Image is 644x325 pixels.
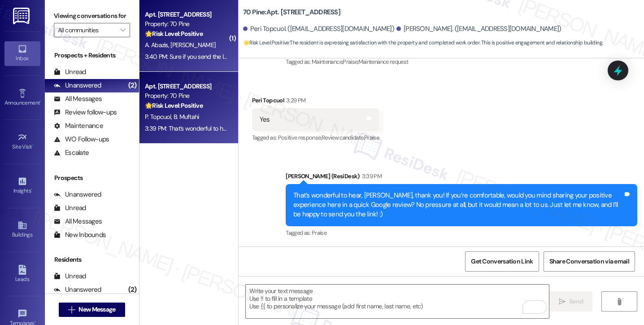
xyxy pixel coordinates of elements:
[13,8,31,24] img: ResiDesk Logo
[396,24,561,34] div: [PERSON_NAME]. ([EMAIL_ADDRESS][DOMAIN_NAME])
[364,134,379,141] span: Praise
[54,285,101,294] div: Unanswered
[286,171,637,184] div: [PERSON_NAME] (ResiDesk)
[54,272,86,281] div: Unread
[4,41,40,66] a: Inbox
[246,285,549,318] textarea: To enrich screen reader interactions, please activate Accessibility in Grammarly extension settings
[284,96,305,105] div: 3:29 PM
[243,39,289,46] strong: 🌟 Risk Level: Positive
[549,257,629,266] span: Share Conversation via email
[54,94,102,104] div: All Messages
[32,142,34,149] span: •
[358,58,409,66] span: Maintenance request
[4,218,40,242] a: Buildings
[54,148,89,158] div: Escalate
[54,135,109,144] div: WO Follow-ups
[286,226,637,239] div: Tagged as:
[54,190,101,199] div: Unanswered
[78,305,115,314] span: New Message
[120,26,125,34] i: 
[126,283,139,297] div: (2)
[145,41,170,49] span: A. Abazis
[465,251,539,272] button: Get Conversation Link
[312,58,343,66] span: Maintenance ,
[45,51,139,60] div: Prospects + Residents
[252,96,379,108] div: Peri Topcuol
[243,24,394,34] div: Peri Topcuol. ([EMAIL_ADDRESS][DOMAIN_NAME])
[54,108,117,117] div: Review follow-ups
[145,101,203,110] strong: 🌟 Risk Level: Positive
[45,173,139,183] div: Prospects
[173,113,199,121] span: B. Muftahi
[4,130,40,154] a: Site Visit •
[343,58,358,66] span: Praise ,
[243,8,340,17] b: 70 Pine: Apt. [STREET_ADDRESS]
[145,91,228,101] div: Property: 70 Pine
[54,203,86,213] div: Unread
[54,9,130,23] label: Viewing conversations for
[145,10,228,19] div: Apt. [STREET_ADDRESS]
[145,113,174,121] span: P. Topcuol
[59,303,125,317] button: New Message
[54,121,103,131] div: Maintenance
[170,41,215,49] span: [PERSON_NAME]
[40,98,41,105] span: •
[145,30,203,38] strong: 🌟 Risk Level: Positive
[616,298,622,305] i: 
[54,217,102,226] div: All Messages
[471,257,533,266] span: Get Conversation Link
[145,82,228,91] div: Apt. [STREET_ADDRESS]
[544,251,635,272] button: Share Conversation via email
[286,55,637,68] div: Tagged as:
[569,297,583,306] span: Send
[260,115,270,124] div: Yes
[549,291,593,312] button: Send
[322,134,364,141] span: Review candidate ,
[4,262,40,286] a: Leads
[312,229,326,237] span: Praise
[54,81,101,90] div: Unanswered
[54,67,86,77] div: Unread
[54,230,106,240] div: New Inbounds
[145,53,273,61] div: 3:40 PM: Sure if you send the link I'll write a review
[126,79,139,92] div: (2)
[58,23,116,37] input: All communities
[68,306,75,313] i: 
[145,19,228,29] div: Property: 70 Pine
[4,174,40,198] a: Insights •
[35,319,36,325] span: •
[45,255,139,264] div: Residents
[360,171,382,181] div: 3:39 PM
[252,131,379,144] div: Tagged as:
[243,38,603,48] span: : The resident is expressing satisfaction with the property and completed work order. This is pos...
[293,191,623,220] div: That’s wonderful to hear, [PERSON_NAME], thank you! If you’re comfortable, would you mind sharing...
[278,134,322,141] span: Positive response ,
[559,298,566,305] i: 
[31,186,32,193] span: •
